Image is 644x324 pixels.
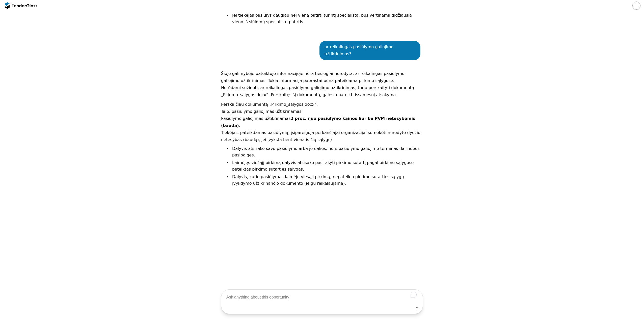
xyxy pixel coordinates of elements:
[221,116,415,128] strong: 2 proc. nuo pasiūlymo kainos Eur be PVM netesybomis (bauda)
[221,84,423,98] p: Norėdami sužinoti, ar reikalingas pasiūlymo galiojimo užtikrinimas, turiu perskaityti dokumentą „...
[231,12,423,25] li: Jei tiekėjas pasiūlys daugiau nei vieną patirtį turintį specialistą, bus vertinama didžiausia vie...
[231,174,423,187] li: Dalyvis, kurio pasiūlymas laimėjo viešąjį pirkimą, nepateikia pirkimo sutarties sąlygų įvykdymo u...
[221,101,423,108] p: Perskaičiau dokumentą „Pirkimo_salygos.docx“.
[221,115,423,129] p: Pasiūlymo galiojimas užtikrinamas .
[325,43,415,58] div: ar reikalingas pasiūlymo galiojimo užtikrinimas?
[221,70,423,84] p: Šioje galimybėje pateiktoje informacijoje nėra tiesiogiai nurodyta, ar reikalingas pasiūlymo gali...
[221,129,423,143] p: Tiekėjas, pateikdamas pasiūlymą, įsipareigoja perkančiajai organizacijai sumokėti nurodyto dydžio...
[231,145,423,158] li: Dalyvis atsisako savo pasiūlymo arba jo dalies, nors pasiūlymo galiojimo terminas dar nebus pasib...
[221,108,423,115] p: Taip, pasiūlymo galiojimas užtikrinamas.
[231,159,423,173] li: Laimėjęs viešąjį pirkimą dalyvis atsisako pasirašyti pirkimo sutartį pagal pirkimo sąlygose patei...
[221,290,423,305] textarea: To enrich screen reader interactions, please activate Accessibility in Grammarly extension settings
